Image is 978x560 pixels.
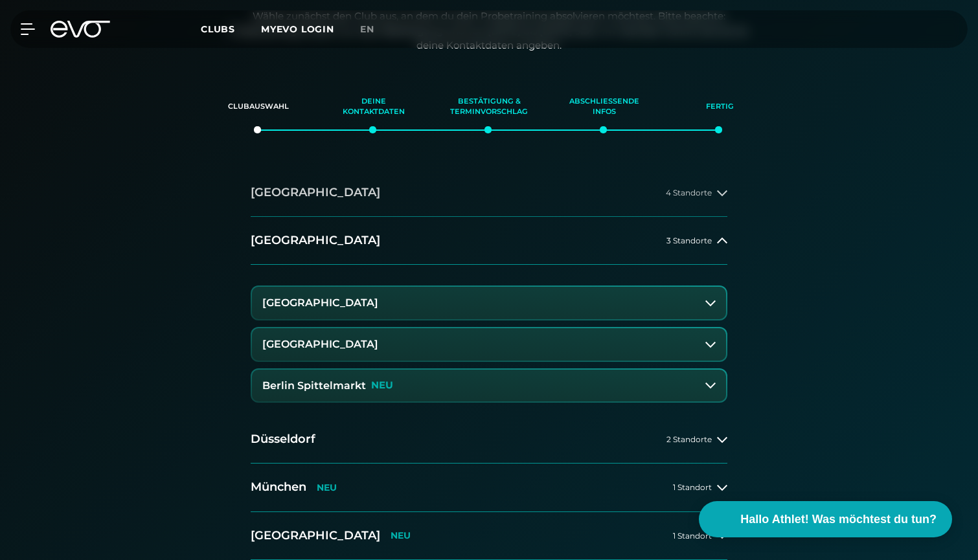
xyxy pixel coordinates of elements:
[251,479,306,495] h2: München
[666,188,712,197] span: 4 Standorte
[251,185,380,201] h2: [GEOGRAPHIC_DATA]
[448,89,530,124] div: Bestätigung & Terminvorschlag
[360,23,374,35] span: en
[262,339,378,350] h3: [GEOGRAPHIC_DATA]
[201,23,261,35] a: Clubs
[251,416,727,464] button: Düsseldorf2 Standorte
[371,380,393,391] p: NEU
[673,483,712,491] span: 1 Standort
[262,380,366,392] h3: Berlin Spittelmarkt
[317,482,337,493] p: NEU
[251,528,380,544] h2: [GEOGRAPHIC_DATA]
[252,328,726,361] button: [GEOGRAPHIC_DATA]
[252,370,726,402] button: Berlin SpittelmarktNEU
[252,287,726,319] button: [GEOGRAPHIC_DATA]
[262,297,378,309] h3: [GEOGRAPHIC_DATA]
[261,23,334,35] a: MYEVO LOGIN
[251,169,727,217] button: [GEOGRAPHIC_DATA]4 Standorte
[740,511,937,528] span: Hallo Athlet! Was möchtest du tun?
[251,512,727,560] button: [GEOGRAPHIC_DATA]NEU1 Standort
[360,22,390,37] a: en
[251,464,727,511] button: MünchenNEU1 Standort
[217,89,300,124] div: Clubauswahl
[251,217,727,265] button: [GEOGRAPHIC_DATA]3 Standorte
[201,23,235,35] span: Clubs
[251,431,315,447] h2: Düsseldorf
[673,532,712,540] span: 1 Standort
[251,232,380,249] h2: [GEOGRAPHIC_DATA]
[666,236,712,245] span: 3 Standorte
[563,89,646,124] div: Abschließende Infos
[699,501,952,537] button: Hallo Athlet! Was möchtest du tun?
[391,530,411,541] p: NEU
[332,89,415,124] div: Deine Kontaktdaten
[666,435,712,443] span: 2 Standorte
[678,89,761,124] div: Fertig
